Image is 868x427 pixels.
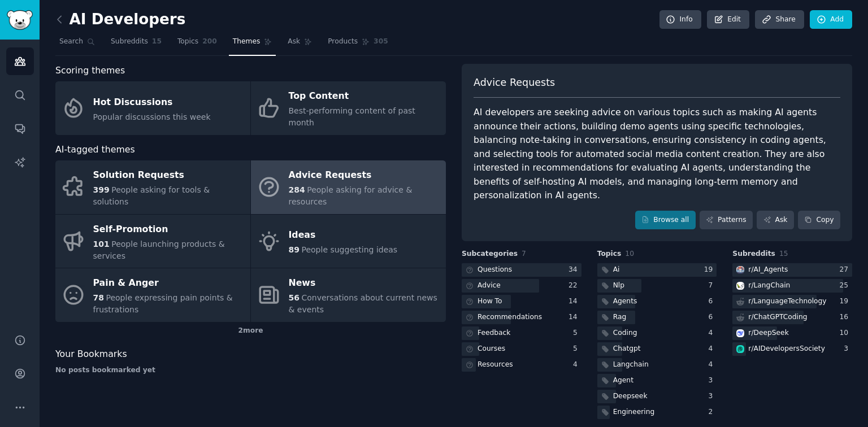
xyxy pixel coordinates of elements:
[613,328,637,338] div: Coding
[289,293,437,314] span: Conversations about current news & events
[709,376,717,386] div: 3
[55,81,250,135] a: Hot DiscussionsPopular discussions this week
[55,160,250,214] a: Solution Requests399People asking for tools & solutions
[462,279,581,293] a: Advice22
[462,295,581,309] a: How To14
[462,249,518,259] span: Subcategories
[59,37,83,47] span: Search
[462,326,581,341] a: Feedback5
[757,211,794,230] a: Ask
[289,293,300,302] span: 56
[844,344,852,354] div: 3
[289,185,413,206] span: People asking for advice & resources
[635,211,696,230] a: Browse all
[597,311,717,325] a: Rag6
[93,293,104,302] span: 78
[93,239,110,249] span: 101
[93,239,225,260] span: People launching products & services
[597,374,717,388] a: Agent3
[709,391,717,402] div: 3
[288,37,300,47] span: Ask
[478,344,505,354] div: Courses
[55,215,250,268] a: Self-Promotion101People launching products & services
[755,10,804,29] a: Share
[709,281,717,291] div: 7
[798,211,840,230] button: Copy
[568,297,581,307] div: 14
[709,344,717,354] div: 4
[748,328,788,338] div: r/ DeepSeek
[709,407,717,417] div: 2
[55,322,446,340] div: 2 more
[839,312,852,323] div: 16
[55,143,135,157] span: AI-tagged themes
[229,33,276,56] a: Themes
[709,312,717,323] div: 6
[251,160,446,214] a: Advice Requests284People asking for advice & resources
[251,268,446,322] a: News56Conversations about current news & events
[597,406,717,420] a: Engineering2
[613,407,655,417] div: Engineering
[839,265,852,275] div: 27
[173,33,221,56] a: Topics200
[522,250,526,258] span: 7
[736,266,744,274] img: AI_Agents
[704,265,717,275] div: 19
[839,281,852,291] div: 25
[55,11,185,29] h2: AI Developers
[478,328,510,338] div: Feedback
[462,263,581,277] a: Questions34
[613,297,637,307] div: Agents
[301,245,397,254] span: People suggesting ideas
[202,37,217,47] span: 200
[810,10,852,29] a: Add
[93,93,211,111] div: Hot Discussions
[709,328,717,338] div: 4
[289,274,440,293] div: News
[55,268,250,322] a: Pain & Anger78People expressing pain points & frustrations
[748,344,825,354] div: r/ AIDevelopersSociety
[152,37,162,47] span: 15
[289,226,398,245] div: Ideas
[7,10,33,30] img: GummySearch logo
[55,33,99,56] a: Search
[707,10,749,29] a: Edit
[597,326,717,341] a: Coding4
[478,297,502,307] div: How To
[289,245,300,254] span: 89
[613,281,624,291] div: Nlp
[732,342,852,356] a: AIDevelopersSocietyr/AIDevelopersSociety3
[289,106,415,127] span: Best-performing content of past month
[709,360,717,370] div: 4
[736,345,744,353] img: AIDevelopersSociety
[93,167,245,185] div: Solution Requests
[93,293,233,314] span: People expressing pain points & frustrations
[462,342,581,356] a: Courses5
[289,167,440,185] div: Advice Requests
[474,106,840,203] div: AI developers are seeking advice on various topics such as making AI agents announce their action...
[573,360,581,370] div: 4
[597,295,717,309] a: Agents6
[478,281,501,291] div: Advice
[700,211,753,230] a: Patterns
[251,215,446,268] a: Ideas89People suggesting ideas
[839,328,852,338] div: 10
[93,220,245,238] div: Self-Promotion
[93,185,210,206] span: People asking for tools & solutions
[732,295,852,309] a: r/LanguageTechnology19
[732,279,852,293] a: LangChainr/LangChain25
[93,185,110,194] span: 399
[462,311,581,325] a: Recommendations14
[324,33,392,56] a: Products305
[748,281,790,291] div: r/ LangChain
[613,391,648,402] div: Deepseek
[573,328,581,338] div: 5
[568,312,581,323] div: 14
[328,37,358,47] span: Products
[659,10,701,29] a: Info
[748,297,826,307] div: r/ LanguageTechnology
[55,347,127,361] span: Your Bookmarks
[732,326,852,341] a: DeepSeekr/DeepSeek10
[55,365,446,376] div: No posts bookmarked yet
[107,33,166,56] a: Subreddits15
